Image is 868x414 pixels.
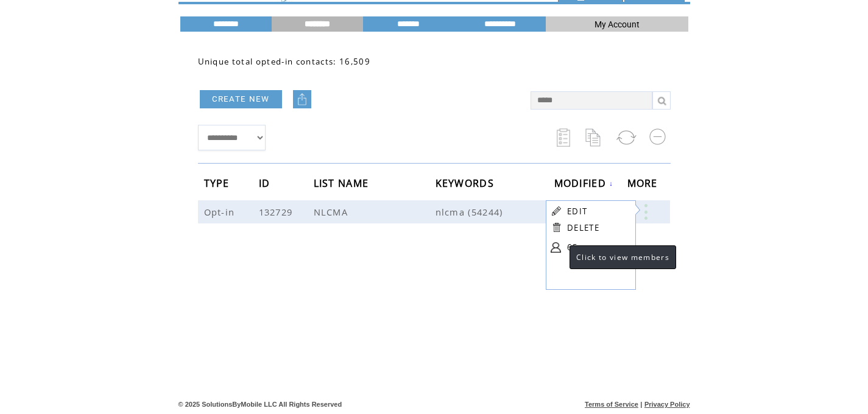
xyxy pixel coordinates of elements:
a: TYPE [204,179,233,186]
a: DELETE [567,222,599,233]
span: © 2025 SolutionsByMobile LLC All Rights Reserved [178,401,342,408]
span: NLCMA [314,206,351,218]
a: 65 [567,238,628,256]
a: MODIFIED↓ [554,180,614,187]
span: LIST NAME [314,174,372,196]
a: ID [259,179,273,186]
span: TYPE [204,174,233,196]
span: Opt-in [204,206,238,218]
span: My Account [595,19,640,29]
span: Unique total opted-in contacts: 16,509 [198,56,371,67]
a: CREATE NEW [200,90,282,108]
a: LIST NAME [314,179,372,186]
a: KEYWORDS [436,179,498,186]
span: MODIFIED [554,174,610,196]
span: MORE [627,174,661,196]
span: ID [259,174,273,196]
a: Terms of Service [585,401,638,408]
span: 132729 [259,206,296,218]
a: Privacy Policy [644,401,690,408]
a: EDIT [567,206,587,217]
span: KEYWORDS [436,174,498,196]
span: | [640,401,642,408]
span: Click to view members [576,252,669,262]
img: upload.png [296,93,308,105]
span: nlcma (54244) [436,206,554,218]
